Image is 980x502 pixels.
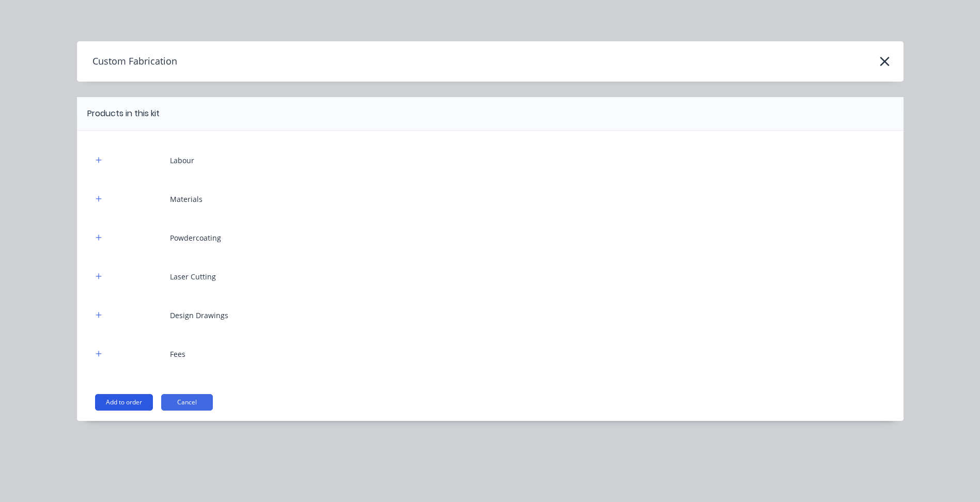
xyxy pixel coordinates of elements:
h4: Custom Fabrication [77,52,177,71]
div: Fees [170,349,185,359]
div: Laser Cutting [170,271,216,282]
div: Materials [170,194,203,205]
button: Add to order [95,394,153,411]
div: Design Drawings [170,310,228,321]
div: Powdercoating [170,232,221,243]
button: Cancel [161,394,213,411]
div: Labour [170,155,194,166]
div: Products in this kit [87,107,160,120]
